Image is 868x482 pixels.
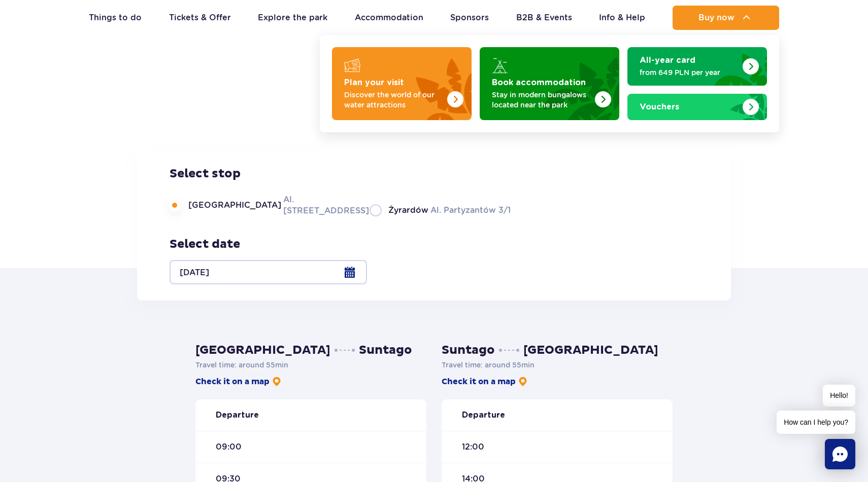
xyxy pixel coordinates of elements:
span: Żyrardów [388,205,428,216]
strong: Book accommodation [492,79,586,87]
h3: Suntago [GEOGRAPHIC_DATA] [442,343,673,358]
img: dots.7b10e353.svg [499,349,519,352]
span: around 55 min [485,361,535,369]
a: Tickets & Offer [169,6,231,30]
img: dots.7b10e353.svg [335,349,355,352]
a: B2B & Events [516,6,572,30]
h3: Select stop [170,166,511,181]
a: Things to do [89,6,142,30]
a: Info & Help [599,6,645,30]
p: Travel time : [442,360,673,370]
div: Chat [825,439,855,469]
p: from 649 PLN per year [640,67,739,78]
a: Explore the park [258,6,327,30]
span: around 55 min [239,361,288,369]
a: Accommodation [355,6,423,30]
label: Al. [STREET_ADDRESS] [170,194,357,216]
strong: Departure [216,410,259,421]
button: Buy now [673,6,779,30]
span: 09:00 [216,441,242,453]
span: Buy now [698,13,735,22]
a: Check it on a map [195,376,282,387]
a: Plan your visit [332,47,472,120]
a: Book accommodation [480,47,619,120]
h3: Select date [170,237,367,252]
a: Check it on a map [442,376,528,387]
strong: All-year card [640,56,695,64]
p: Stay in modern bungalows located near the park [492,90,591,110]
a: Vouchers [627,94,767,120]
p: Travel time : [195,360,426,370]
a: Sponsors [450,6,489,30]
label: Al. Partyzantów 3/1 [370,204,511,216]
span: How can I help you? [777,411,855,434]
h3: [GEOGRAPHIC_DATA] Suntago [195,343,426,358]
strong: Plan your visit [344,79,404,87]
span: 12:00 [462,441,484,453]
span: Hello! [823,385,855,406]
a: All-year card [627,47,767,86]
span: [GEOGRAPHIC_DATA] [188,200,281,211]
p: Discover the world of our water attractions [344,90,443,110]
img: pin-yellow.6f239d18.svg [272,377,282,387]
strong: Vouchers [640,103,679,111]
img: pin-yellow.6f239d18.svg [518,377,528,387]
strong: Departure [462,410,505,421]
